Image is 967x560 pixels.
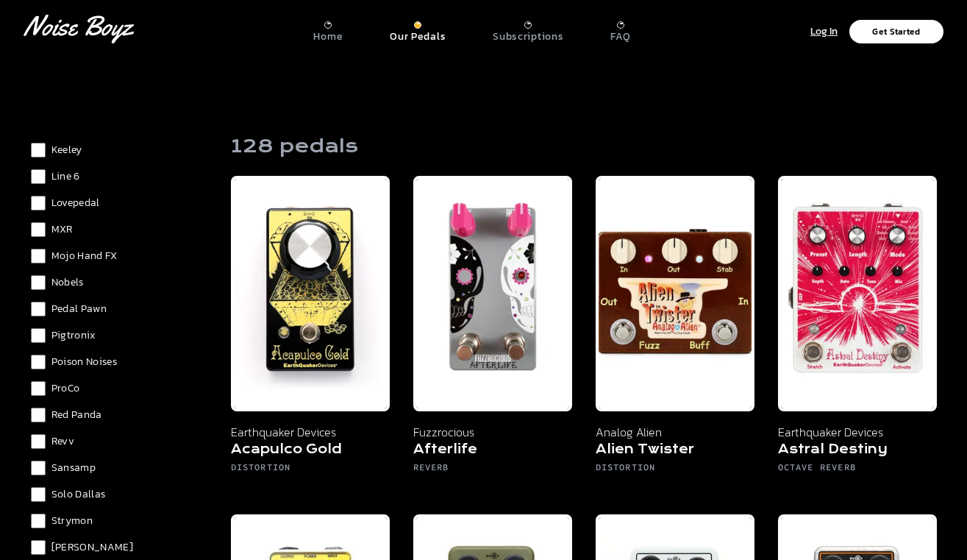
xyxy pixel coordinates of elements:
[596,176,754,491] a: Analog Alien Alien Twister Analog Alien Alien Twister Distortion
[51,275,84,290] span: Nobels
[31,355,46,369] input: Poison Noises
[778,423,937,441] p: Earthquaker Devices
[51,514,93,528] span: Strymon
[849,20,943,43] button: Get Started
[51,169,80,184] span: Line 6
[51,434,74,449] span: Revv
[231,441,390,461] h5: Acapulco Gold
[596,423,754,441] p: Analog Alien
[51,249,118,263] span: Mojo Hand FX
[31,487,46,502] input: Solo Dallas
[51,302,107,316] span: Pedal Pawn
[31,249,46,263] input: Mojo Hand FX
[390,15,446,43] a: Our Pedals
[51,487,106,502] span: Solo Dallas
[231,176,390,411] img: Earthquaker Devices Acapulco Gold
[31,222,46,237] input: MXR
[31,461,46,475] input: Sansamp
[231,135,358,158] h1: 128 pedals
[493,30,563,43] p: Subscriptions
[413,441,572,461] h5: Afterlife
[51,222,73,237] span: MXR
[610,15,630,43] a: FAQ
[31,196,46,210] input: Lovepedal
[31,514,46,528] input: Strymon
[51,328,96,343] span: Pigtronix
[596,441,754,461] h5: Alien Twister
[51,196,100,210] span: Lovepedal
[413,423,572,441] p: Fuzzrocious
[31,328,46,343] input: Pigtronix
[31,302,46,316] input: Pedal Pawn
[51,540,134,555] span: [PERSON_NAME]
[413,176,572,411] img: Fuzzrocious Afterlife
[51,355,118,369] span: Poison Noises
[596,461,754,479] h6: Distortion
[231,176,390,491] a: Earthquaker Devices Acapulco Gold Earthquaker Devices Acapulco Gold Distortion
[390,30,446,43] p: Our Pedals
[493,15,563,43] a: Subscriptions
[313,30,343,43] p: Home
[872,27,920,36] p: Get Started
[31,143,46,157] input: Keeley
[31,408,46,422] input: Red Panda
[810,24,838,40] p: Log In
[778,461,937,479] h6: Octave Reverb
[778,176,937,491] a: Earthquaker Devices Astral Destiny Earthquaker Devices Astral Destiny Octave Reverb
[51,461,96,475] span: Sansamp
[51,143,82,157] span: Keeley
[231,461,390,479] h6: Distortion
[778,441,937,461] h5: Astral Destiny
[313,15,343,43] a: Home
[413,461,572,479] h6: Reverb
[31,434,46,449] input: Revv
[778,176,937,411] img: Earthquaker Devices Astral Destiny
[51,381,80,396] span: ProCo
[596,176,754,411] img: Analog Alien Alien Twister
[31,169,46,184] input: Line 6
[31,275,46,290] input: Nobels
[610,30,630,43] p: FAQ
[31,540,46,555] input: [PERSON_NAME]
[51,408,102,422] span: Red Panda
[413,176,572,491] a: Fuzzrocious Afterlife Fuzzrocious Afterlife Reverb
[31,381,46,396] input: ProCo
[231,423,390,441] p: Earthquaker Devices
